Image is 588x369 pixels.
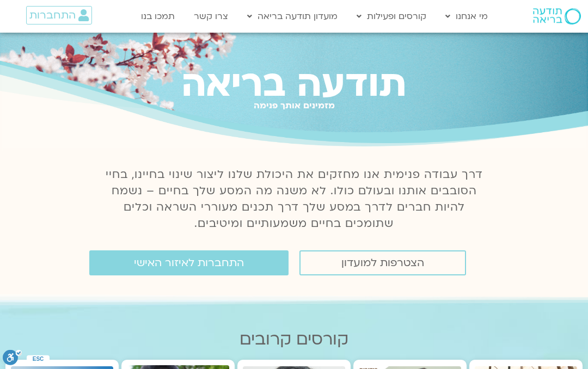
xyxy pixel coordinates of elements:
[89,250,289,275] a: התחברות לאיזור האישי
[242,6,343,27] a: מועדון תודעה בריאה
[299,250,466,275] a: הצטרפות למועדון
[134,257,244,269] span: התחברות לאיזור האישי
[29,9,76,21] span: התחברות
[26,6,92,24] a: התחברות
[188,6,234,27] a: צרו קשר
[99,167,489,232] p: דרך עבודה פנימית אנו מחזקים את היכולת שלנו ליצור שינוי בחיינו, בחיי הסובבים אותנו ובעולם כולו. לא...
[341,257,424,269] span: הצטרפות למועדון
[533,8,581,24] img: תודעה בריאה
[440,6,493,27] a: מי אנחנו
[5,330,583,349] h2: קורסים קרובים
[351,6,432,27] a: קורסים ופעילות
[136,6,180,27] a: תמכו בנו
